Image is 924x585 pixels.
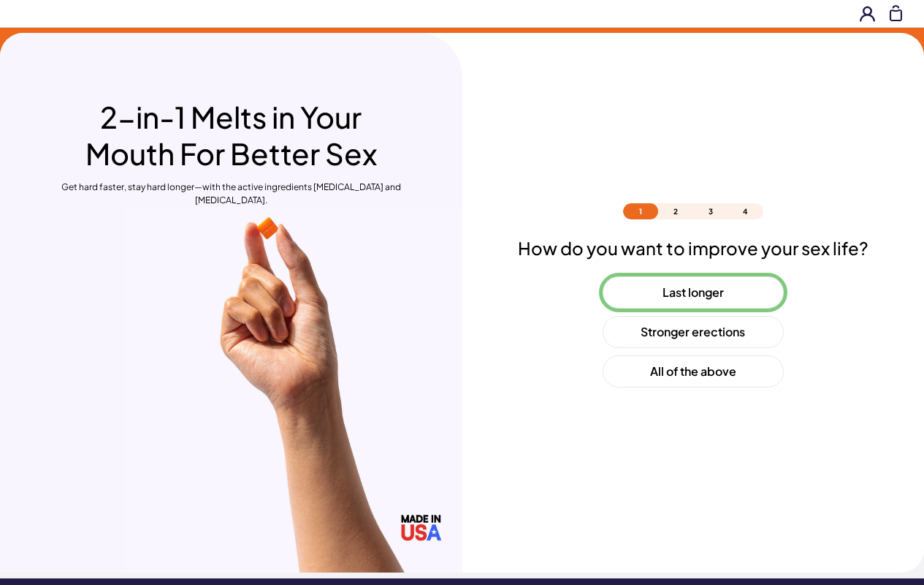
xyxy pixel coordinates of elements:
h1: 2-in-1 Melts in Your Mouth For Better Sex [60,99,402,173]
button: All of the above [603,355,784,388]
li: 3 [693,203,728,219]
button: Stronger erections [603,316,784,348]
li: 2 [658,203,693,219]
h2: How do you want to improve your sex life? [518,237,868,259]
img: https://d2vg8gw4qal5ip.cloudfront.net/uploads/2025/02/quiz-img.jpg [126,207,462,573]
p: Get hard faster, stay hard longer—with the active ingredients [MEDICAL_DATA] and [MEDICAL_DATA]. [60,181,402,207]
li: 4 [728,203,763,219]
li: 1 [623,203,658,219]
button: Last longer [603,276,784,309]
